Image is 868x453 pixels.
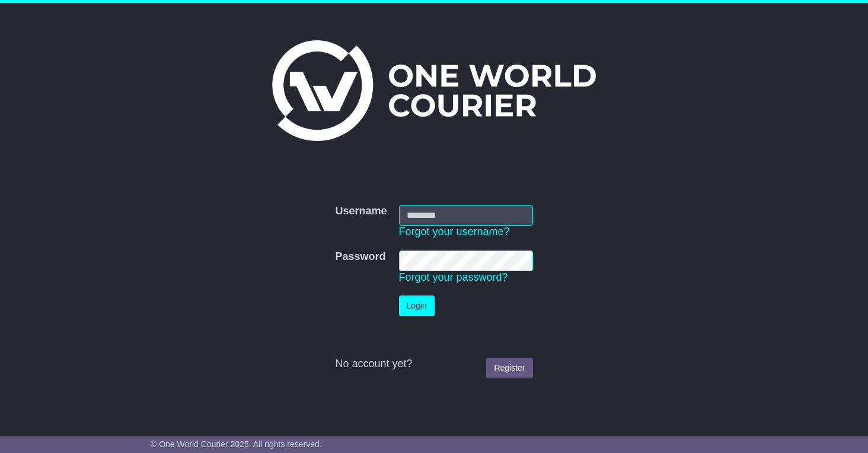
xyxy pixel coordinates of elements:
a: Register [486,358,532,378]
span: © One World Courier 2025. All rights reserved. [151,439,322,449]
label: Username [335,205,387,218]
img: One World [272,40,596,141]
div: No account yet? [335,358,532,371]
a: Forgot your username? [399,226,510,237]
label: Password [335,250,385,264]
a: Forgot your password? [399,271,508,283]
button: Login [399,295,435,316]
